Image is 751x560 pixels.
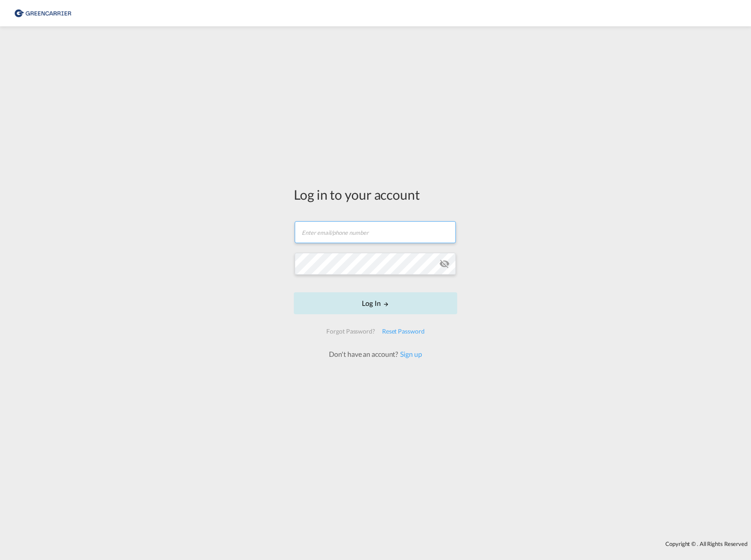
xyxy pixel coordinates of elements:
[379,323,428,339] div: Reset Password
[319,349,431,359] div: Don't have an account?
[294,292,457,314] button: LOGIN
[294,185,457,204] div: Log in to your account
[295,221,456,243] input: Enter email/phone number
[439,258,450,269] md-icon: icon-eye-off
[398,350,422,358] a: Sign up
[13,4,72,23] img: 609dfd708afe11efa14177256b0082fb.png
[323,323,378,339] div: Forgot Password?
